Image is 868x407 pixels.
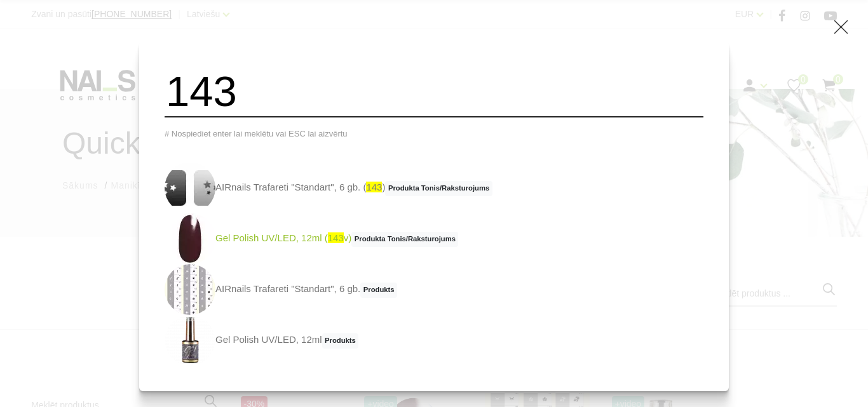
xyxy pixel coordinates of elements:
span: 143 [328,232,344,243]
span: Produkts [360,283,397,298]
span: Produkta Tonis/Raksturojums [351,232,458,247]
a: Gel Polish UV/LED, 12ml (143v)Produkta Tonis/Raksturojums [165,213,458,264]
span: Produkts [322,333,359,349]
a: AIRnails Trafareti "Standart", 6 gb.Produkts [165,264,397,315]
span: # Nospiediet enter lai meklētu vai ESC lai aizvērtu [165,129,348,138]
img: Izmanto dizaina veidošanai aerogrāfijā labi strādā kopā ar (mirror powder) ... [165,163,215,213]
a: AIRnails Trafareti "Standart", 6 gb. (143)Produkta Tonis/Raksturojums [165,163,492,213]
span: 143 [366,182,382,192]
input: Meklēt produktus ... [165,66,703,117]
span: Produkta Tonis/Raksturojums [385,181,492,196]
a: Gel Polish UV/LED, 12mlProdukts [165,315,358,366]
img: Ilgnoturīga, intensīvi pigmentēta gellaka. Viegli klājas, lieliski žūst, nesaraujas, neatkāpjas n... [165,213,215,264]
